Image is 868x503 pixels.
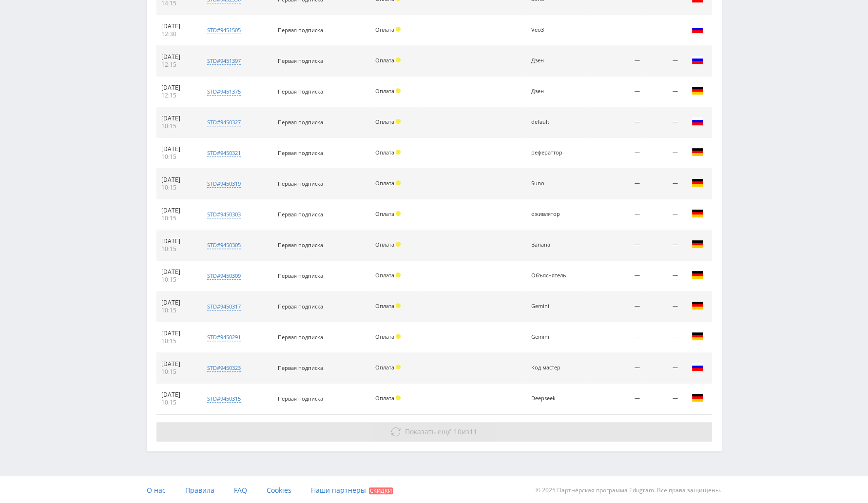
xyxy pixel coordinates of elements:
div: 12:15 [161,61,193,69]
span: Холд [396,242,401,247]
span: Первая подписка [278,26,323,34]
td: — [644,107,682,138]
td: — [590,107,644,138]
span: Наши партнеры [311,485,366,495]
img: rus.png [692,54,703,66]
div: 10:15 [161,399,193,406]
div: 10:15 [161,245,193,253]
div: std#9450317 [207,303,241,310]
div: std#9451505 [207,26,241,34]
span: Первая подписка [278,149,323,156]
td: — [644,169,682,199]
img: deu.png [692,269,703,281]
div: Gemini [531,334,575,340]
span: Первая подписка [278,180,323,187]
img: rus.png [692,23,703,35]
div: Suno [531,180,575,187]
span: Оплата [375,87,394,95]
div: [DATE] [161,237,193,245]
div: std#9450315 [207,395,241,403]
div: std#9451397 [207,57,241,65]
div: std#9450309 [207,272,241,280]
span: Оплата [375,26,394,33]
div: [DATE] [161,329,193,337]
img: deu.png [692,177,703,189]
td: — [644,230,682,261]
div: default [531,119,575,125]
img: deu.png [692,330,703,342]
td: — [644,138,682,169]
img: rus.png [692,361,703,373]
div: 10:15 [161,337,193,345]
div: Дзен [531,58,575,64]
span: Холд [396,150,401,155]
span: Оплата [375,179,394,187]
span: Первая подписка [278,118,323,126]
div: 12:30 [161,30,193,38]
div: [DATE] [161,176,193,184]
div: 10:15 [161,153,193,161]
div: std#9450327 [207,118,241,126]
div: Объяснятель [531,272,575,279]
div: 10:15 [161,184,193,192]
td: — [644,199,682,230]
span: из [405,427,477,436]
span: FAQ [234,485,247,495]
div: оживлятор [531,211,575,217]
div: Gemini [531,303,575,310]
img: deu.png [692,85,703,97]
td: — [644,322,682,353]
span: Оплата [375,271,394,279]
td: — [644,77,682,107]
span: Холд [396,211,401,216]
span: Первая подписка [278,241,323,249]
div: [DATE] [161,207,193,214]
span: Оплата [375,210,394,217]
div: std#9450321 [207,149,241,157]
span: Первая подписка [278,272,323,279]
td: — [590,46,644,77]
td: — [644,353,682,384]
td: — [590,77,644,107]
td: — [644,15,682,46]
span: 10 [454,427,462,436]
img: deu.png [692,208,703,219]
span: Холд [396,365,401,369]
span: Холд [396,272,401,277]
div: Deepseek [531,395,575,402]
div: 12:15 [161,92,193,99]
div: [DATE] [161,115,193,122]
span: Первая подписка [278,364,323,371]
span: 11 [469,427,477,436]
div: [DATE] [161,268,193,276]
td: — [644,384,682,414]
td: — [590,353,644,384]
div: std#9450305 [207,241,241,249]
div: Veo3 [531,27,575,33]
span: О нас [147,485,166,495]
span: Оплата [375,241,394,248]
div: Код мастер [531,365,575,371]
td: — [590,384,644,414]
span: Холд [396,180,401,185]
span: Оплата [375,118,394,125]
span: Первая подписка [278,303,323,310]
img: rus.png [692,116,703,127]
span: Оплата [375,302,394,310]
td: — [590,261,644,291]
td: — [590,291,644,322]
span: Первая подписка [278,88,323,95]
div: std#9450319 [207,180,241,188]
div: 10:15 [161,214,193,222]
div: [DATE] [161,145,193,153]
td: — [590,169,644,199]
span: Оплата [375,57,394,64]
div: [DATE] [161,299,193,307]
span: Первая подписка [278,333,323,341]
span: Первая подписка [278,57,323,64]
img: deu.png [692,300,703,311]
span: Оплата [375,394,394,402]
td: — [590,322,644,353]
span: Оплата [375,364,394,371]
div: [DATE] [161,53,193,61]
